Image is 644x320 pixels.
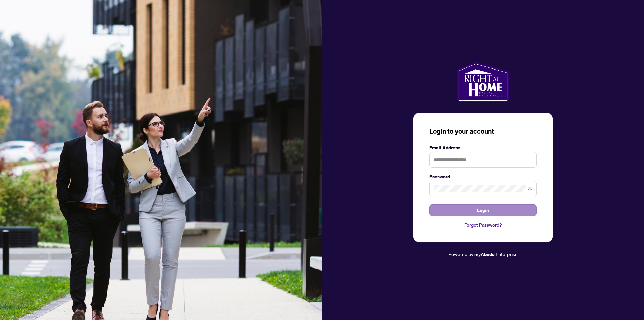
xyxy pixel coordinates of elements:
span: Powered by [448,251,473,257]
label: Password [429,173,537,180]
span: Login [477,205,489,216]
img: ma-logo [457,62,509,102]
span: eye-invisible [528,186,532,191]
a: Forgot Password? [429,221,537,229]
button: Login [429,204,537,216]
span: Enterprise [496,251,518,257]
label: Email Address [429,144,537,151]
h3: Login to your account [429,127,537,136]
a: myAbode [474,250,495,258]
